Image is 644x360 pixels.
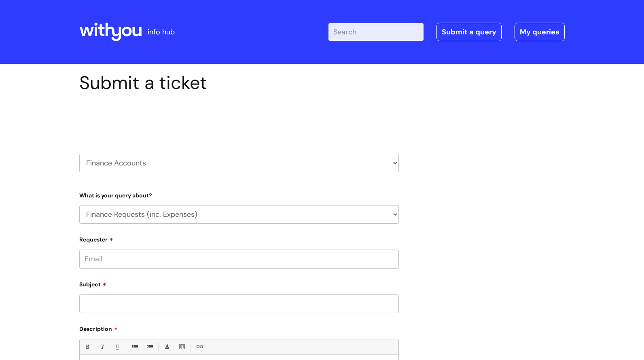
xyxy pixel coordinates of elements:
a: My queries [515,23,565,41]
h1: Submit a ticket [79,72,399,94]
label: Subject [79,278,399,288]
a: Italic (Ctrl-I) [97,342,107,352]
a: 1. Ordered List (Ctrl-Shift-8) [144,342,155,352]
a: Submit a query [436,23,502,41]
a: Font Color [162,342,172,352]
a: Link [194,342,204,352]
label: What is your query about? [79,191,399,199]
input: Email [79,250,399,268]
a: Bold (Ctrl-B) [82,342,92,352]
h2: Select issue type [79,112,399,127]
input: Search [328,23,424,41]
a: Back Color [177,342,187,352]
label: Description [79,323,399,332]
a: Underline(Ctrl-U) [112,342,122,352]
a: • Unordered List (Ctrl-Shift-7) [129,342,140,352]
p: info hub [148,25,175,38]
label: Requester [79,233,399,243]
